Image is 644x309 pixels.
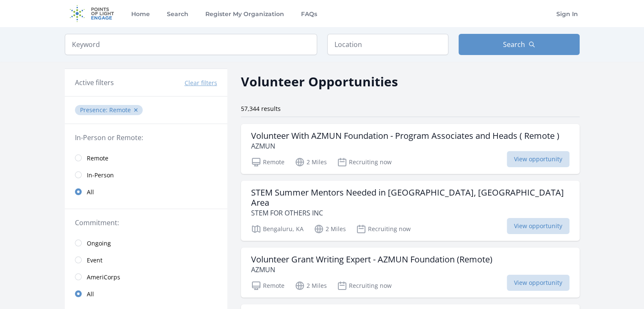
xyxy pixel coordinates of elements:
a: Ongoing [65,235,227,251]
p: Recruiting now [337,281,392,291]
a: STEM Summer Mentors Needed in [GEOGRAPHIC_DATA], [GEOGRAPHIC_DATA] Area STEM FOR OTHERS INC Benga... [241,181,580,241]
legend: Commitment: [75,218,217,228]
a: Volunteer Grant Writing Expert - AZMUN Foundation (Remote) AZMUN Remote 2 Miles Recruiting now Vi... [241,248,580,298]
span: Remote [87,154,108,163]
p: 2 Miles [295,157,327,167]
span: Presence : [80,106,109,114]
p: AZMUN [251,265,492,275]
span: All [87,290,94,298]
p: STEM FOR OTHERS INC [251,208,569,218]
a: All [65,285,227,302]
h3: Volunteer With AZMUN Foundation - Program Associates and Heads ( Remote ) [251,131,559,141]
h2: Volunteer Opportunities [241,72,398,91]
p: Bengaluru, KA [251,224,304,234]
h3: Active filters [75,77,114,88]
span: In-Person [87,171,114,179]
button: Search [459,34,580,55]
span: View opportunity [507,218,569,234]
a: Volunteer With AZMUN Foundation - Program Associates and Heads ( Remote ) AZMUN Remote 2 Miles Re... [241,124,580,174]
p: Recruiting now [356,224,411,234]
span: All [87,188,94,196]
p: Remote [251,157,285,167]
span: Ongoing [87,239,111,248]
p: 2 Miles [295,281,327,291]
input: Keyword [65,34,317,55]
a: In-Person [65,166,227,183]
legend: In-Person or Remote: [75,132,217,143]
h3: Volunteer Grant Writing Expert - AZMUN Foundation (Remote) [251,254,492,265]
p: AZMUN [251,141,559,151]
h3: STEM Summer Mentors Needed in [GEOGRAPHIC_DATA], [GEOGRAPHIC_DATA] Area [251,188,569,208]
button: ✕ [133,106,138,114]
span: Event [87,256,102,265]
p: Remote [251,281,285,291]
button: Clear filters [185,79,217,87]
p: Recruiting now [337,157,392,167]
span: AmeriCorps [87,273,120,281]
a: Event [65,251,227,268]
p: 2 Miles [314,224,346,234]
a: Remote [65,149,227,166]
span: Remote [109,106,131,114]
span: Search [503,39,525,50]
span: 57,344 results [241,105,281,113]
input: Location [327,34,448,55]
span: View opportunity [507,151,569,167]
a: All [65,183,227,200]
a: AmeriCorps [65,268,227,285]
span: View opportunity [507,275,569,291]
